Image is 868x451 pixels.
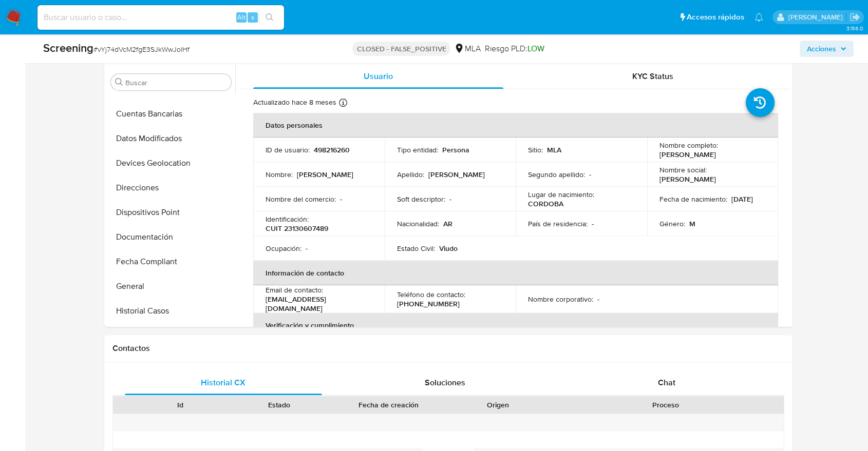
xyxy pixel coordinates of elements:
[754,13,763,22] a: Notificaciones
[107,126,235,151] button: Datos Modificados
[659,194,727,204] p: Fecha de nacimiento :
[554,400,777,410] div: Proceso
[484,43,544,54] span: Riesgo PLD:
[336,400,441,410] div: Fecha de creación
[253,113,778,138] th: Datos personales
[528,145,543,154] p: Sitio :
[93,44,190,54] span: # vYj74dVcM2fgE3SJkWwJolHf
[138,400,222,410] div: Id
[37,11,284,24] input: Buscar usuario o caso...
[659,141,718,150] p: Nombre completo :
[439,244,458,253] p: Viudo
[788,12,846,22] p: juan.tosini@mercadolibre.com
[306,244,308,253] p: -
[428,170,485,179] p: [PERSON_NAME]
[201,377,246,388] span: Historial CX
[107,151,235,175] button: Devices Geolocation
[397,244,435,253] p: Estado Civil :
[528,170,585,179] p: Segundo apellido :
[442,145,469,154] p: Persona
[659,174,716,184] p: [PERSON_NAME]
[259,10,280,25] button: search-icon
[589,170,591,179] p: -
[443,219,452,228] p: AR
[125,78,227,87] input: Buscar
[266,194,336,204] p: Nombre del comercio :
[107,175,235,200] button: Direcciones
[528,219,588,228] p: País de residencia :
[364,70,393,82] span: Usuario
[689,219,695,228] p: M
[397,194,445,204] p: Soft descriptor :
[731,194,753,204] p: [DATE]
[397,290,465,299] p: Teléfono de contacto :
[251,12,254,22] span: s
[266,244,301,253] p: Ocupación :
[314,145,350,154] p: 498216260
[266,214,309,224] p: Identificación :
[107,274,235,299] button: General
[846,24,863,32] span: 3.156.0
[597,295,599,304] p: -
[107,200,235,225] button: Dispositivos Point
[454,43,480,54] div: MLA
[107,225,235,249] button: Documentación
[528,295,593,304] p: Nombre corporativo :
[528,199,563,208] p: CORDOBA
[43,40,93,56] b: Screening
[592,219,594,228] p: -
[687,12,744,23] span: Accesos rápidos
[253,261,778,285] th: Información de contacto
[237,400,321,410] div: Estado
[397,299,460,308] p: [PHONE_NUMBER]
[547,145,561,154] p: MLA
[397,145,438,154] p: Tipo entidad :
[527,43,544,54] span: LOW
[658,377,675,388] span: Chat
[340,194,342,204] p: -
[107,323,235,348] button: Historial Riesgo PLD
[107,102,235,126] button: Cuentas Bancarias
[449,194,451,204] p: -
[297,170,353,179] p: [PERSON_NAME]
[456,400,540,410] div: Origen
[632,70,673,82] span: KYC Status
[397,170,424,179] p: Apellido :
[253,97,336,107] p: Actualizado hace 8 meses
[266,145,310,154] p: ID de usuario :
[807,41,836,57] span: Acciones
[659,150,716,159] p: [PERSON_NAME]
[528,190,594,199] p: Lugar de nacimiento :
[237,12,246,22] span: Alt
[800,41,854,57] button: Acciones
[266,170,293,179] p: Nombre :
[850,12,860,23] a: Salir
[266,224,328,233] p: CUIT 23130607489
[107,249,235,274] button: Fecha Compliant
[425,377,465,388] span: Soluciones
[253,313,778,338] th: Verificación y cumplimiento
[659,165,707,174] p: Nombre social :
[112,343,784,354] h1: Contactos
[115,78,123,86] button: Buscar
[107,299,235,323] button: Historial Casos
[266,295,368,313] p: [EMAIL_ADDRESS][DOMAIN_NAME]
[266,285,323,295] p: Email de contacto :
[659,219,685,228] p: Género :
[397,219,439,228] p: Nacionalidad :
[352,42,450,56] p: CLOSED - FALSE_POSITIVE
